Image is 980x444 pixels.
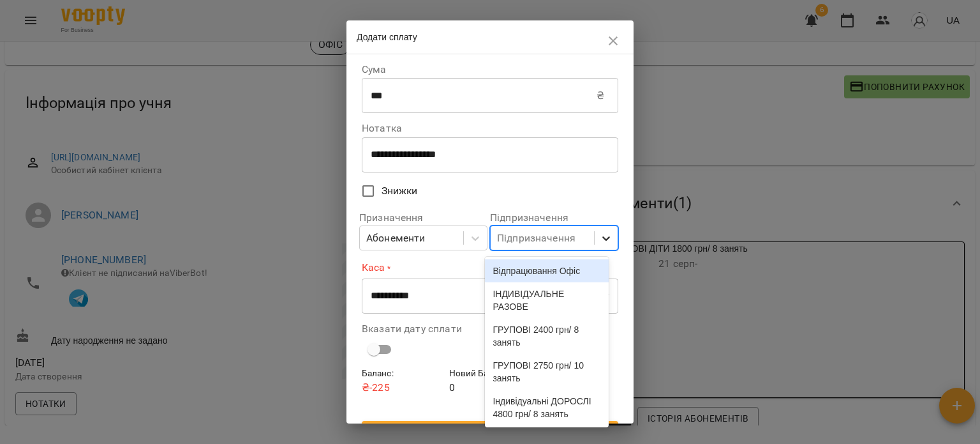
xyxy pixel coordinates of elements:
div: Підпризначення [497,231,575,246]
div: 0 [447,364,534,398]
label: Сума [362,65,618,75]
span: Знижки [382,183,418,199]
label: Каса [362,261,618,275]
label: Вказати дату сплати [362,324,618,334]
div: Відпрацювання Офіс [485,259,608,282]
p: ₴ -225 [362,380,444,395]
span: Додати сплату [357,32,417,42]
div: ГРУПОВІ 2400 грн/ 8 занять [485,318,608,354]
h6: Баланс : [362,367,444,381]
div: ГРУПОВІ 2750 грн/ 10 занять [485,354,608,390]
label: Призначення [359,213,487,223]
div: Індивідуальні ДОРОСЛІ 4800 грн/ 8 занять [485,390,608,425]
div: ІНДИВІДУАЛЬНЕ РАЗОВЕ [485,282,608,318]
div: Абонементи [366,231,425,246]
h6: Новий Баланс : [449,367,531,381]
label: Підпризначення [490,213,618,223]
p: ₴ [597,88,604,103]
label: Нотатка [362,123,618,134]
